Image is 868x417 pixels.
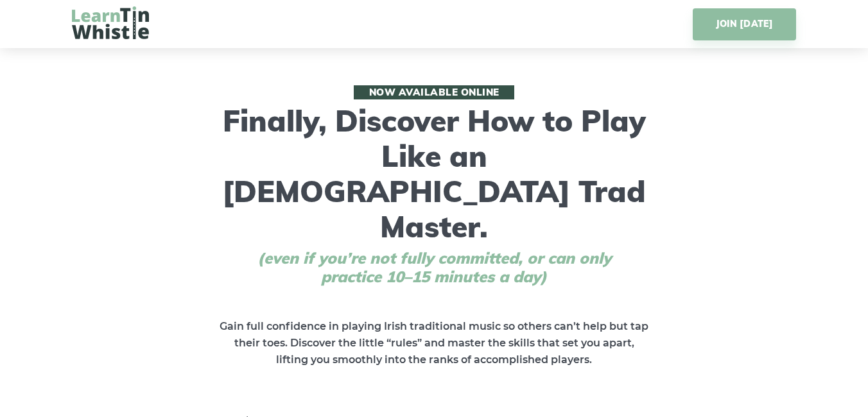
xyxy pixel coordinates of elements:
span: Now available online [354,85,514,99]
h1: Finally, Discover How to Play Like an [DEMOGRAPHIC_DATA] Trad Master. [213,85,655,286]
a: JOIN [DATE] [693,8,796,40]
img: LearnTinWhistle.com [72,6,149,39]
span: (even if you’re not fully committed, or can only practice 10–15 minutes a day) [232,249,636,286]
strong: Gain full confidence in playing Irish traditional music so others can’t help but tap their toes. ... [220,320,648,366]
